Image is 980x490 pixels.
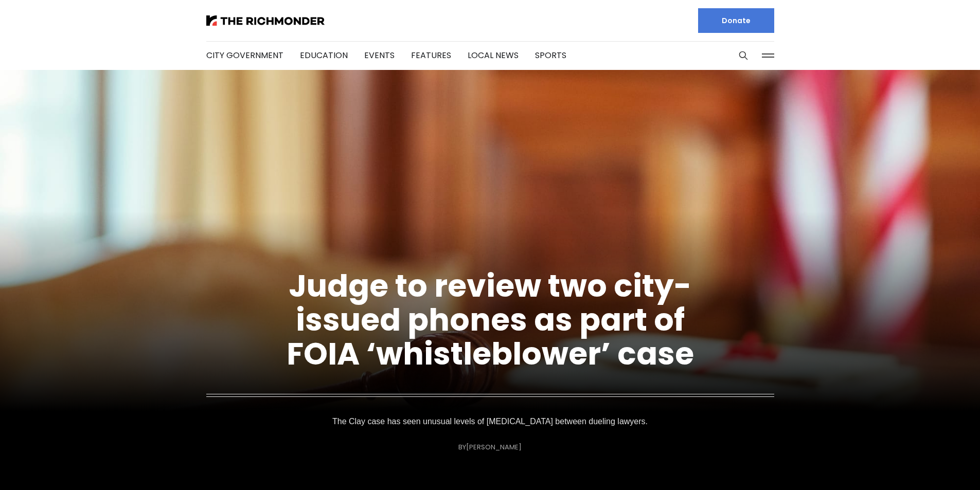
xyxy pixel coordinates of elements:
[468,49,519,61] a: Local News
[466,442,522,452] a: [PERSON_NAME]
[287,264,694,375] a: Judge to review two city-issued phones as part of FOIA ‘whistleblower’ case
[458,443,522,451] div: By
[698,8,774,33] a: Donate
[206,15,325,26] img: The Richmonder
[411,49,451,61] a: Features
[331,414,649,429] p: The Clay case has seen unusual levels of [MEDICAL_DATA] between dueling lawyers.
[364,49,395,61] a: Events
[206,49,283,61] a: City Government
[535,49,566,61] a: Sports
[736,48,751,63] button: Search this site
[300,49,348,61] a: Education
